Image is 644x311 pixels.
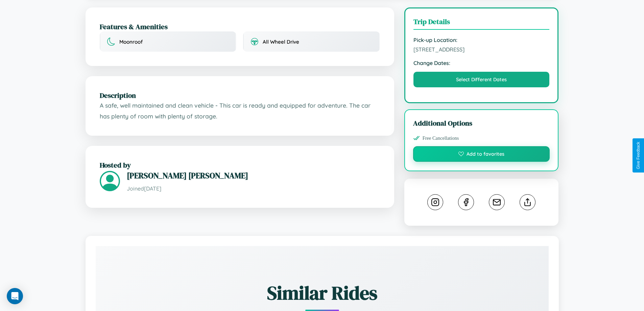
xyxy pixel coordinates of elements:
h3: [PERSON_NAME] [PERSON_NAME] [127,170,380,181]
p: Joined [DATE] [127,184,380,194]
h3: Trip Details [413,17,550,30]
h2: Features & Amenities [100,22,380,31]
p: A safe, well maintained and clean vehicle - This car is ready and equipped for adventure. The car... [100,100,380,121]
h2: Similar Rides [119,280,525,306]
div: Give Feedback [636,142,641,169]
h2: Hosted by [100,160,380,170]
span: Moonroof [119,39,143,45]
h2: Description [100,90,380,100]
span: [STREET_ADDRESS] [413,46,550,53]
button: Select Different Dates [413,72,550,87]
span: All Wheel Drive [263,39,299,45]
div: Open Intercom Messenger [7,288,23,304]
strong: Change Dates: [413,60,550,66]
strong: Pick-up Location: [413,37,550,43]
span: Free Cancellations [423,135,459,141]
button: Add to favorites [413,146,550,162]
h3: Additional Options [413,118,550,128]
